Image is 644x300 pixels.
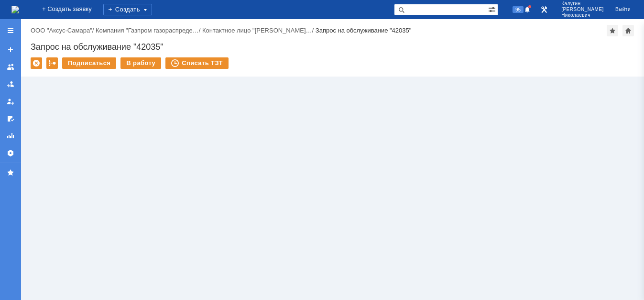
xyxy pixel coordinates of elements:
a: Перейти в интерфейс администратора [538,4,550,15]
a: Заявки в моей ответственности [3,77,18,92]
a: Мои согласования [3,111,18,126]
span: Калугин [561,1,604,7]
div: Запрос на обслуживание "42035" [31,42,634,52]
span: Николаевич [561,12,604,18]
a: ООО "Аксус-Самара" [31,27,92,34]
a: Заявки на командах [3,59,18,75]
div: Работа с массовостью [46,57,58,69]
div: Запрос на обслуживание "42035" [316,27,412,34]
a: Настройки [3,145,18,161]
a: Контактное лицо "[PERSON_NAME]… [202,27,312,34]
span: 95 [513,6,524,13]
a: Перейти на домашнюю страницу [11,6,19,13]
img: logo [11,6,19,13]
div: Удалить [31,57,42,69]
span: [PERSON_NAME] [561,7,604,12]
a: Компания "Газпром газораспреде… [96,27,199,34]
a: Создать заявку [3,42,18,57]
div: Создать [103,4,152,15]
a: Мои заявки [3,94,18,109]
span: Расширенный поиск [488,4,498,13]
div: Добавить в избранное [607,25,618,36]
div: / [31,27,96,34]
div: Сделать домашней страницей [622,25,634,36]
div: / [202,27,316,34]
a: Отчеты [3,128,18,144]
div: / [96,27,202,34]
